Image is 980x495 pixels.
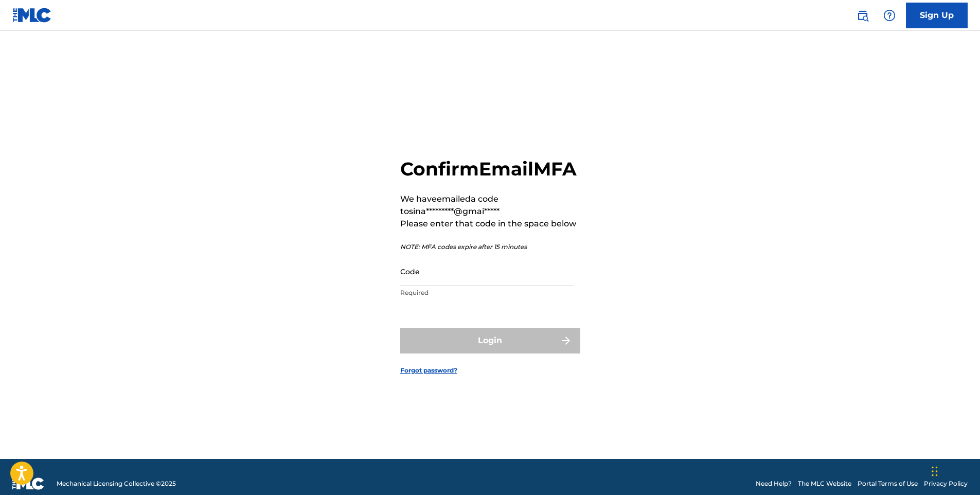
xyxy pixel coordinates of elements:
[906,3,968,28] a: Sign Up
[756,479,792,488] a: Need Help?
[400,288,574,297] p: Required
[12,478,44,490] img: logo
[879,5,900,26] div: Help
[400,242,580,252] p: NOTE: MFA codes expire after 15 minutes
[932,456,938,487] div: Arrastrar
[400,157,580,181] h2: Confirm Email MFA
[57,479,176,488] span: Mechanical Licensing Collective © 2025
[929,446,980,495] iframe: Chat Widget
[798,479,851,488] a: The MLC Website
[858,479,918,488] a: Portal Terms of Use
[924,479,968,488] a: Privacy Policy
[857,9,869,22] img: search
[400,218,580,230] p: Please enter that code in the space below
[400,366,457,375] a: Forgot password?
[883,9,896,22] img: help
[852,5,873,26] a: Public Search
[929,446,980,495] div: Widget de chat
[12,8,52,23] img: MLC Logo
